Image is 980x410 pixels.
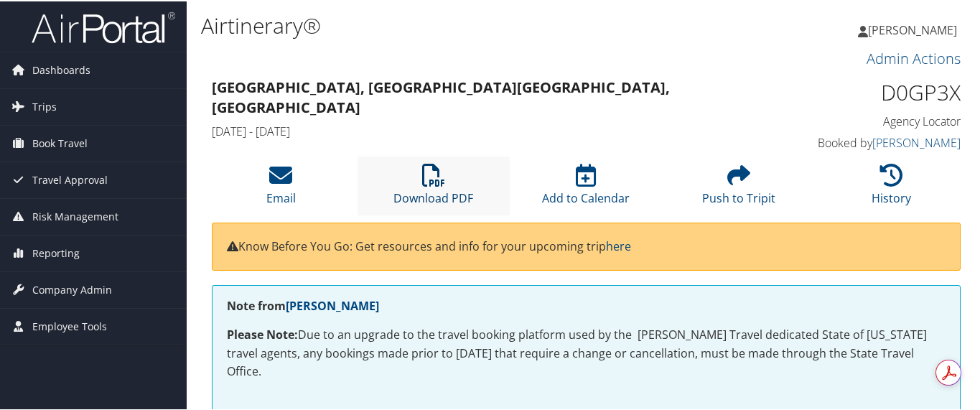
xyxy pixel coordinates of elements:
[872,170,911,205] a: History
[32,51,90,87] span: Dashboards
[286,297,379,312] a: [PERSON_NAME]
[227,236,946,255] p: Know Before You Go: Get resources and info for your upcoming trip
[32,9,175,43] img: airportal-logo.png
[201,9,714,39] h1: Airtinerary®
[32,88,57,124] span: Trips
[790,112,961,128] h4: Agency Locator
[542,170,630,205] a: Add to Calendar
[32,124,88,160] span: Book Travel
[227,325,946,380] p: Due to an upgrade to the travel booking platform used by the [PERSON_NAME] Travel dedicated State...
[212,76,670,116] strong: [GEOGRAPHIC_DATA], [GEOGRAPHIC_DATA] [GEOGRAPHIC_DATA], [GEOGRAPHIC_DATA]
[32,197,118,233] span: Risk Management
[858,7,971,50] a: [PERSON_NAME]
[227,325,298,341] strong: Please Note:
[868,21,957,37] span: [PERSON_NAME]
[867,47,961,67] a: Admin Actions
[227,297,379,312] strong: Note from
[872,134,961,149] a: [PERSON_NAME]
[32,234,80,270] span: Reporting
[790,76,961,106] h1: D0GP3X
[702,170,775,205] a: Push to Tripit
[790,134,961,149] h4: Booked by
[266,170,296,205] a: Email
[32,271,112,307] span: Company Admin
[32,161,108,197] span: Travel Approval
[212,122,768,138] h4: [DATE] - [DATE]
[393,170,473,205] a: Download PDF
[606,237,631,253] a: here
[32,307,107,343] span: Employee Tools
